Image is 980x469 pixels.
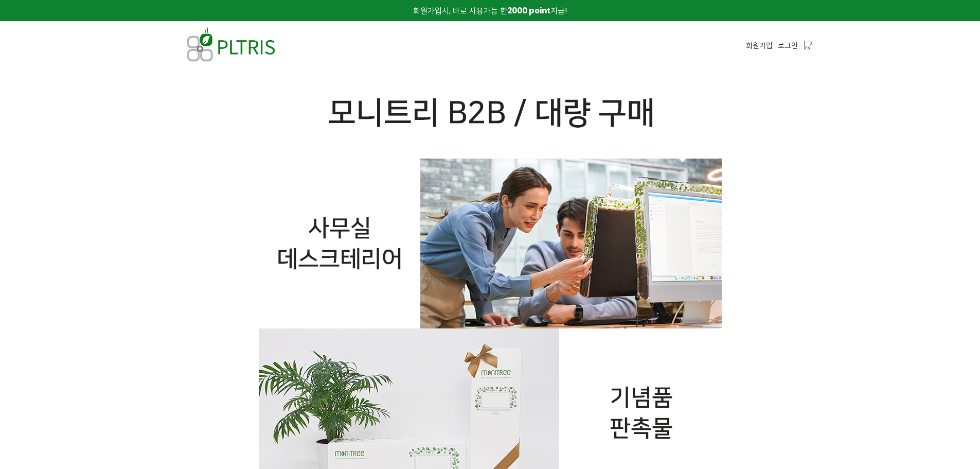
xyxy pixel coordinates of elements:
[778,40,798,51] a: 로그인
[746,40,773,51] a: 회원가입
[413,5,567,16] span: 회원가입시, 바로 사용가능 한 지급!
[507,5,550,16] strong: 2000 point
